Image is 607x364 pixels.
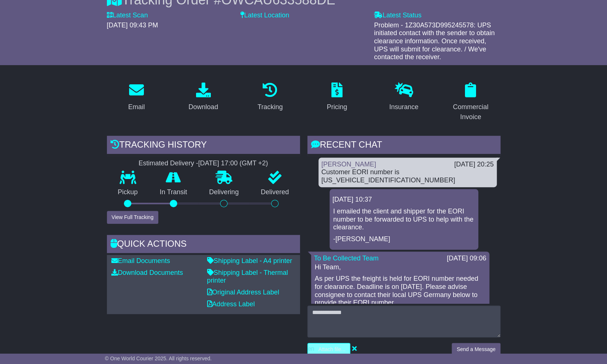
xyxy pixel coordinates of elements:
a: Email Documents [111,257,170,264]
div: [DATE] 20:25 [454,161,494,169]
a: Commercial Invoice [441,80,500,125]
a: [PERSON_NAME] [321,161,376,168]
div: [DATE] 09:06 [447,255,486,263]
div: Estimated Delivery - [107,159,300,168]
div: [DATE] 17:00 (GMT +2) [198,159,268,168]
a: Download Documents [111,269,183,276]
div: [DATE] 10:37 [333,196,475,204]
p: Pickup [107,188,149,196]
div: RECENT CHAT [307,136,500,156]
button: View Full Tracking [107,211,158,224]
div: Download [188,102,218,112]
p: As per UPS the freight is held for EORI number needed for clearance. Deadline is on [DATE]. Pleas... [315,275,486,307]
div: Pricing [327,102,347,112]
a: Original Address Label [207,289,279,296]
span: © One World Courier 2025. All rights reserved. [105,355,212,361]
span: Problem - 1Z30A573D995245578: UPS initiated contact with the sender to obtain clearance informati... [374,21,495,61]
p: Delivering [198,188,250,196]
p: -[PERSON_NAME] [333,235,475,243]
p: Delivered [250,188,300,196]
div: Tracking [257,102,283,112]
p: In Transit [149,188,198,196]
div: Email [128,102,145,112]
a: Pricing [322,80,352,115]
a: Shipping Label - Thermal printer [207,269,288,284]
div: Customer EORI number is [US_VEHICLE_IDENTIFICATION_NUMBER] [321,168,494,184]
p: Hi Team, [315,263,486,272]
label: Latest Status [374,11,421,20]
a: Email [123,80,149,115]
label: Latest Location [240,11,289,20]
span: [DATE] 09:43 PM [107,21,158,29]
a: Download [183,80,223,115]
a: Address Label [207,300,255,308]
button: Send a Message [452,343,500,356]
p: I emailed the client and shipper for the EORI number to be forwarded to UPS to help with the clea... [333,208,475,232]
div: Tracking history [107,136,300,156]
div: Commercial Invoice [446,102,496,122]
a: Shipping Label - A4 printer [207,257,292,264]
a: Tracking [253,80,287,115]
div: Quick Actions [107,235,300,255]
label: Latest Scan [107,11,148,20]
a: To Be Collected Team [314,255,379,262]
div: Insurance [389,102,418,112]
a: Insurance [384,80,423,115]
